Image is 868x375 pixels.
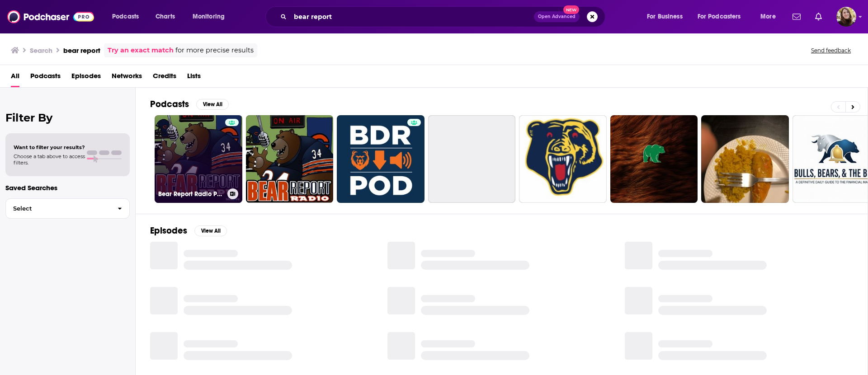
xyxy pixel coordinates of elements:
[156,10,175,23] span: Charts
[692,9,754,24] button: open menu
[5,111,130,124] h2: Filter By
[274,6,614,27] div: Search podcasts, credits, & more...
[112,69,142,87] a: Networks
[647,10,683,23] span: For Business
[290,9,534,24] input: Search podcasts, credits, & more...
[11,69,19,87] a: All
[760,10,776,23] span: More
[112,10,139,23] span: Podcasts
[196,99,229,110] button: View All
[789,9,804,24] a: Show notifications dropdown
[106,9,151,24] button: open menu
[194,225,227,236] button: View All
[158,190,224,198] h3: Bear Report Radio Podcast: Chicago Bears
[6,206,110,211] span: Select
[836,7,856,27] button: Show profile menu
[186,9,236,24] button: open menu
[108,45,174,56] a: Try an exact match
[563,5,580,14] span: New
[150,98,229,110] a: PodcastsView All
[534,11,580,22] button: Open AdvancedNew
[698,10,741,23] span: For Podcasters
[754,9,787,24] button: open menu
[14,153,85,166] span: Choose a tab above to access filters.
[30,46,52,55] h3: Search
[150,9,180,24] a: Charts
[5,198,130,219] button: Select
[836,7,856,27] img: User Profile
[811,9,826,24] a: Show notifications dropdown
[7,8,94,25] img: Podchaser - Follow, Share and Rate Podcasts
[150,225,227,236] a: EpisodesView All
[14,144,85,150] span: Want to filter your results?
[71,69,101,87] a: Episodes
[187,69,201,87] a: Lists
[150,98,189,110] h2: Podcasts
[538,14,576,19] span: Open Advanced
[175,45,254,56] span: for more precise results
[5,183,130,192] p: Saved Searches
[836,7,856,27] span: Logged in as katiefuchs
[63,46,100,55] h3: bear report
[30,69,61,87] a: Podcasts
[641,9,694,24] button: open menu
[150,225,187,236] h2: Episodes
[193,10,225,23] span: Monitoring
[153,69,176,87] a: Credits
[808,47,854,54] button: Send feedback
[155,115,242,203] a: Bear Report Radio Podcast: Chicago Bears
